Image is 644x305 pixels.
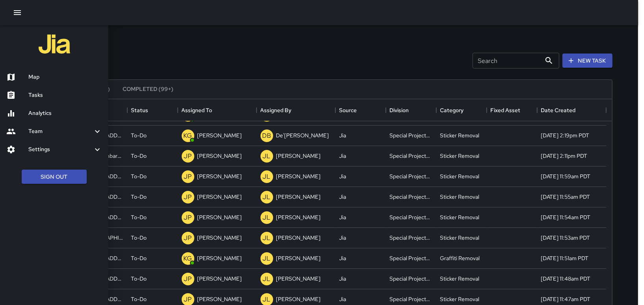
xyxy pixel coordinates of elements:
button: Sign Out [22,170,87,184]
h6: Map [28,73,102,81]
img: jia-logo [39,28,70,60]
h6: Tasks [28,91,102,100]
h6: Analytics [28,109,102,118]
h6: Team [28,127,93,136]
h6: Settings [28,145,93,154]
